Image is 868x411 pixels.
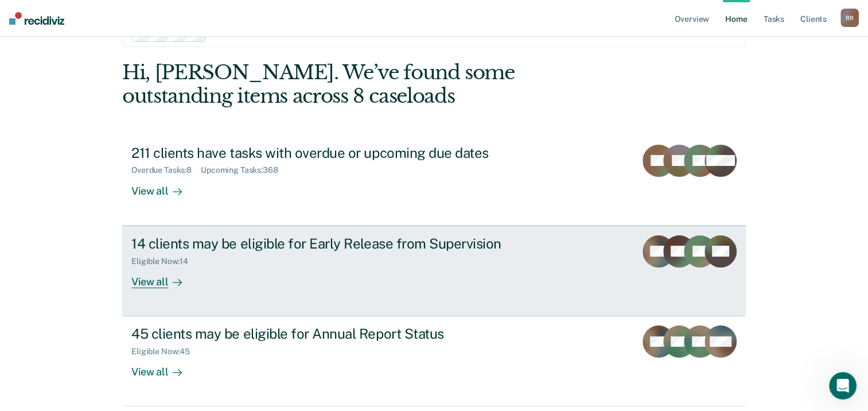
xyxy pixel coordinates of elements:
button: RR [840,9,859,27]
div: View all [131,266,196,288]
div: Eligible Now : 14 [131,257,197,266]
div: View all [131,175,196,197]
div: Overdue Tasks : 8 [131,165,201,175]
img: Recidiviz [9,12,64,25]
div: 14 clients may be eligible for Early Release from Supervision [131,235,534,252]
a: 14 clients may be eligible for Early Release from SupervisionEligible Now:14View all [122,226,746,316]
a: 211 clients have tasks with overdue or upcoming due datesOverdue Tasks:8Upcoming Tasks:368View all [122,135,746,226]
div: 211 clients have tasks with overdue or upcoming due dates [131,145,534,161]
div: Hi, [PERSON_NAME]. We’ve found some outstanding items across 8 caseloads [122,61,621,108]
a: 45 clients may be eligible for Annual Report StatusEligible Now:45View all [122,316,746,406]
div: R R [840,9,859,27]
iframe: Intercom live chat [829,372,857,400]
div: View all [131,356,196,379]
div: 45 clients may be eligible for Annual Report Status [131,325,534,342]
div: Upcoming Tasks : 368 [201,165,287,175]
div: Eligible Now : 45 [131,347,199,356]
